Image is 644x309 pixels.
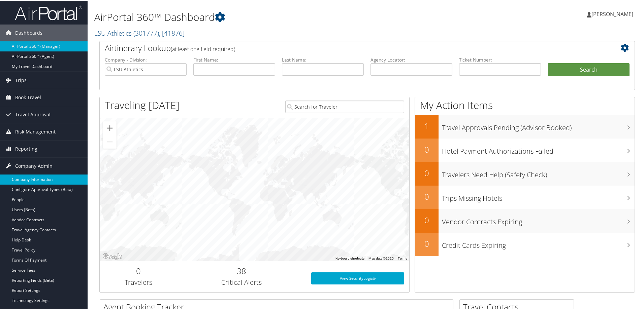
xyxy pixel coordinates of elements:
h2: 0 [415,237,439,249]
a: LSU Athletics [94,28,185,37]
span: Reporting [15,140,37,157]
button: Zoom out [103,134,117,148]
h2: 0 [415,214,439,225]
h3: Travelers Need Help (Safety Check) [442,166,635,179]
label: Ticket Number: [459,56,541,63]
img: airportal-logo.png [15,4,82,20]
img: Google [101,252,124,260]
a: 0Trips Missing Hotels [415,185,635,208]
h3: Credit Cards Expiring [442,237,635,249]
h2: 0 [415,167,439,178]
a: 0Credit Cards Expiring [415,232,635,256]
h1: My Action Items [415,98,635,112]
h2: 0 [415,190,439,202]
h2: 1 [415,120,439,131]
a: Open this area in Google Maps (opens a new window) [101,252,124,260]
span: Risk Management [15,123,56,140]
h1: AirPortal 360™ Dashboard [94,9,458,24]
span: Dashboards [15,24,42,41]
span: Company Admin [15,157,53,174]
h1: Traveling [DATE] [105,98,180,112]
a: Terms (opens in new tab) [398,256,407,260]
input: Search for Traveler [285,100,404,112]
label: Last Name: [282,56,364,63]
h3: Vendor Contracts Expiring [442,213,635,226]
a: 1Travel Approvals Pending (Advisor Booked) [415,114,635,138]
h3: Hotel Payment Authorizations Failed [442,143,635,155]
button: Search [548,63,630,76]
button: Zoom in [103,121,117,134]
span: ( 301777 ) [133,28,159,37]
label: First Name: [193,56,275,63]
h3: Travel Approvals Pending (Advisor Booked) [442,119,635,132]
h3: Travelers [105,277,172,286]
span: Travel Approval [15,106,51,122]
a: 0Hotel Payment Authorizations Failed [415,138,635,161]
span: (at least one field required) [171,45,235,52]
span: Book Travel [15,88,41,105]
h2: 0 [105,265,172,276]
a: 0Travelers Need Help (Safety Check) [415,161,635,185]
span: , [ 41876 ] [159,28,185,37]
h2: 0 [415,143,439,155]
a: 0Vendor Contracts Expiring [415,208,635,232]
label: Company - Division: [105,56,187,63]
a: View SecurityLogic® [311,272,404,284]
span: Map data ©2025 [368,256,394,260]
button: Keyboard shortcuts [335,256,364,260]
h3: Critical Alerts [182,277,301,286]
span: Trips [15,71,27,88]
h3: Trips Missing Hotels [442,190,635,202]
h2: Airtinerary Lookup [105,42,585,53]
a: [PERSON_NAME] [587,3,640,24]
h2: 38 [182,265,301,276]
span: [PERSON_NAME] [591,10,633,17]
label: Agency Locator: [371,56,452,63]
